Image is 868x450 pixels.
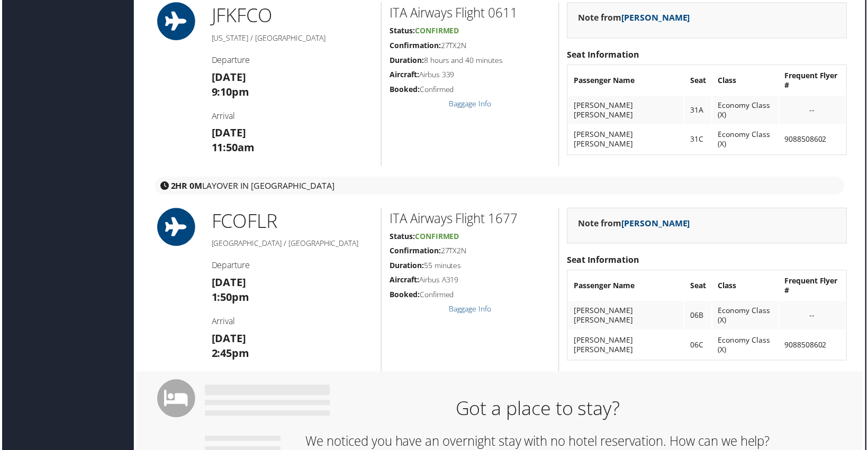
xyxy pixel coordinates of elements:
[389,262,551,272] h5: 55 minutes
[686,302,712,331] td: 06B
[713,273,779,301] th: Class
[210,277,245,291] strong: [DATE]
[567,255,640,267] strong: Seat Information
[153,178,846,196] div: layover in [GEOGRAPHIC_DATA]
[449,99,491,109] a: Baggage Info
[569,96,685,125] td: [PERSON_NAME] [PERSON_NAME]
[389,210,551,228] h2: ITA Airways Flight 1677
[389,70,419,80] strong: Aircraft:
[786,106,842,115] div: --
[210,33,373,44] h5: [US_STATE] / [GEOGRAPHIC_DATA]
[389,276,551,287] h5: Airbus A319
[569,302,685,331] td: [PERSON_NAME] [PERSON_NAME]
[578,12,691,24] strong: Note from
[389,232,414,242] strong: Status:
[389,291,419,301] strong: Booked:
[210,347,248,362] strong: 2:45pm
[713,302,779,331] td: Economy Class (X)
[686,332,712,361] td: 06C
[781,273,847,301] th: Frequent Flyer #
[569,332,685,361] td: [PERSON_NAME] [PERSON_NAME]
[567,49,640,61] strong: Seat Information
[389,4,551,22] h2: ITA Airways Flight 0611
[713,332,779,361] td: Economy Class (X)
[389,85,419,95] strong: Booked:
[210,111,373,122] h4: Arrival
[210,291,248,306] strong: 1:50pm
[210,333,245,347] strong: [DATE]
[210,317,373,328] h4: Arrival
[713,96,779,125] td: Economy Class (X)
[169,181,201,192] strong: 2HR 0M
[210,70,245,85] strong: [DATE]
[449,305,491,315] a: Baggage Info
[389,247,551,258] h5: 27TX2N
[686,96,712,125] td: 31A
[210,3,373,29] h1: JFK FCO
[210,85,248,99] strong: 9:10pm
[210,240,373,250] h5: [GEOGRAPHIC_DATA] / [GEOGRAPHIC_DATA]
[389,41,440,51] strong: Confirmation:
[622,12,691,24] a: [PERSON_NAME]
[389,85,551,95] h5: Confirmed
[210,261,373,272] h4: Departure
[781,67,847,95] th: Frequent Flyer #
[569,273,685,301] th: Passenger Name
[786,312,842,322] div: --
[210,141,254,155] strong: 11:50am
[622,218,691,230] a: [PERSON_NAME]
[389,56,423,66] strong: Duration:
[389,247,440,257] strong: Confirmation:
[389,262,423,272] strong: Duration:
[686,273,712,301] th: Seat
[781,126,847,154] td: 9088508602
[210,209,373,235] h1: FCO FLR
[414,232,459,242] span: Confirmed
[210,126,245,141] strong: [DATE]
[212,397,864,424] h1: Got a place to stay?
[414,26,459,36] span: Confirmed
[389,70,551,80] h5: Airbus 339
[713,67,779,95] th: Class
[686,67,712,95] th: Seat
[713,126,779,154] td: Economy Class (X)
[781,332,847,361] td: 9088508602
[389,291,551,301] h5: Confirmed
[389,41,551,51] h5: 27TX2N
[686,126,712,154] td: 31C
[389,56,551,66] h5: 8 hours and 40 minutes
[210,54,373,66] h4: Departure
[389,276,419,286] strong: Aircraft:
[389,26,414,36] strong: Status:
[569,67,685,95] th: Passenger Name
[578,218,691,230] strong: Note from
[569,126,685,154] td: [PERSON_NAME] [PERSON_NAME]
